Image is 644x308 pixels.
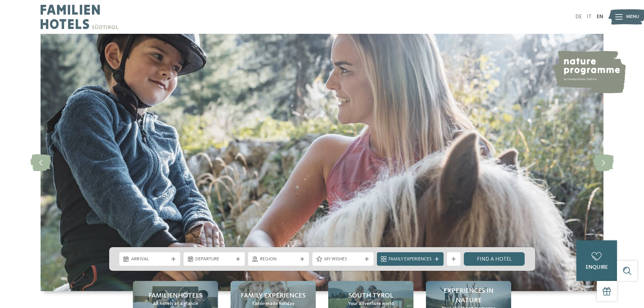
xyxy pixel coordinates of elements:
a: enquire [576,240,617,281]
span: Familienhotels [148,291,202,301]
span: Menu [626,14,639,20]
span: All hotels at a glance [153,301,198,307]
span: Family Experiences [389,256,432,263]
img: nature programme by Familienhotels Südtirol [551,51,626,93]
a: DE [575,14,582,20]
a: Find a hotel [464,252,525,266]
span: Arrival [131,256,169,263]
span: Your adventure world [348,301,394,307]
span: Region [260,256,297,263]
span: Departure [195,256,233,263]
span: Family Experiences [241,291,306,301]
span: My wishes [324,256,362,263]
span: enquire [586,265,608,270]
img: Familienhotels Südtirol: The happy family places! [41,34,603,291]
a: IT [587,14,592,20]
span: South Tyrol [349,291,393,301]
span: Experiences in nature [433,286,504,305]
a: EN [597,14,603,20]
span: Tailor-made holiday [252,301,294,307]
